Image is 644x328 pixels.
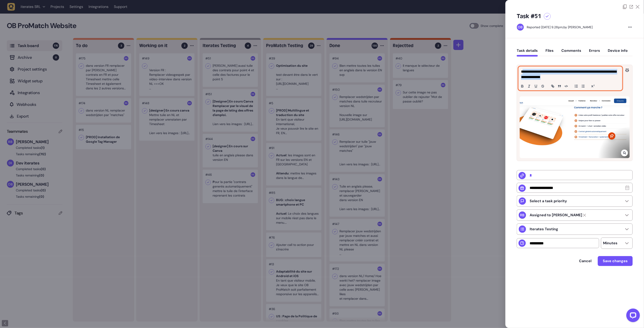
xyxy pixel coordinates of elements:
[527,25,593,29] div: by [PERSON_NAME]
[608,48,628,57] button: Device info
[530,199,567,203] p: Select a task priority
[527,25,563,29] div: Reported [DATE] 9.28pm,
[517,13,541,20] h5: Task #51
[517,24,524,31] img: Oussama Bahassou
[589,48,600,57] button: Errors
[603,241,618,245] p: Minutes
[517,48,538,57] button: Task details
[623,307,642,326] iframe: LiveChat chat widget
[530,213,582,217] strong: Rodolphe Balay
[603,259,628,263] span: Save changes
[579,259,591,263] span: Cancel
[574,257,596,266] button: Cancel
[530,227,558,231] p: Iterates Testing
[598,256,633,266] button: Save changes
[545,48,554,57] button: Files
[561,48,581,57] button: Comments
